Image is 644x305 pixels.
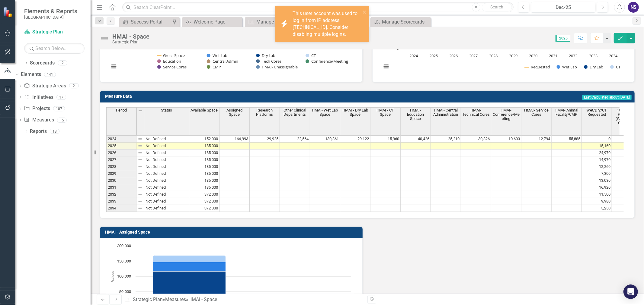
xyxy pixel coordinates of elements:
button: Show Conference/Meeting [306,59,348,64]
text: 2029 [509,53,517,58]
td: 2028 [106,163,136,170]
td: 185,000 [189,170,219,177]
td: 15,960 [370,135,401,143]
text: Tech Cores [262,58,281,64]
span: Other Clinical Departments [281,108,309,117]
td: 15,160 [582,143,612,149]
a: Strategic Plan [133,297,163,302]
td: 7,300 [582,170,612,177]
text: Education [163,58,181,64]
td: 55,885 [552,135,582,143]
img: 8DAGhfEEPCf229AAAAAElFTkSuQmCC [138,192,143,197]
div: Success Portal [131,18,171,26]
div: HMAI - Space [112,33,149,40]
td: 372,000 [189,205,219,212]
text: 2030 [529,53,537,58]
text: CT [311,53,316,58]
button: Show Dry Lab [256,53,276,58]
td: Not Defined [144,156,189,163]
td: Not Defined [144,143,189,149]
span: Wet/Dry/CT Requested [583,108,610,117]
text: 2025 [429,53,438,58]
a: Strategic Areas [24,83,66,90]
span: Assigned Space [221,108,248,117]
td: 152,000 [189,135,219,143]
td: 142,530 [612,177,642,184]
img: ClearPoint Strategy [3,7,14,17]
td: 185,000 [189,184,219,191]
button: NS [628,2,639,13]
a: Scorecards [30,60,55,67]
span: Available Space [191,108,218,112]
text: CMP [213,64,221,70]
text: Requested [531,64,550,70]
img: 8DAGhfEEPCf229AAAAAElFTkSuQmCC [138,143,143,148]
td: 12,794 [521,135,552,143]
span: Search [490,5,503,9]
path: 2024, 29,925. Research Platforms. [153,262,226,271]
button: Show Tech Cores [256,59,282,64]
a: Initiatives [24,94,53,101]
text: Dry Lab [590,64,603,70]
td: 22,564 [280,135,310,143]
td: 372,000 [189,198,219,205]
text: 2026 [449,53,458,58]
g: Other Clinical Departments, bar series 1 of 3 with 2 bars. [153,246,297,262]
span: HMAI- Central Administration [432,108,460,117]
span: 2025 [556,35,570,42]
td: Not Defined [144,163,189,170]
a: Elements [21,71,41,78]
span: HMAI- Conference/Meeting [492,108,520,121]
td: 372,000 [189,191,219,198]
td: Not Defined [144,135,189,143]
a: Manage Elements [246,18,304,26]
div: 17 [56,95,66,100]
img: 8DAGhfEEPCf229AAAAAElFTkSuQmCC [138,164,143,169]
span: Period [116,108,127,112]
span: HMAI- Wet Lab Space [311,108,339,117]
text: Wet Lab [213,53,227,58]
td: 142,530 [612,191,642,198]
td: 2027 [106,156,136,163]
td: 2031 [106,184,136,191]
text: Central Admin [213,58,238,64]
div: Welcome Page [194,18,241,26]
td: Not Defined [144,198,189,205]
button: Show CT [306,53,316,58]
text: 2031 [549,53,557,58]
text: 2024 [409,53,418,58]
span: Status [161,108,172,112]
img: 8DAGhfEEPCf229AAAAAElFTkSuQmCC [138,178,143,183]
img: 8DAGhfEEPCf229AAAAAElFTkSuQmCC [138,108,143,113]
td: 130,861 [310,135,340,143]
div: HMAI - Space [188,297,217,302]
img: 8DAGhfEEPCf229AAAAAElFTkSuQmCC [138,171,143,176]
td: Not Defined [144,205,189,212]
td: 2032 [106,191,136,198]
td: 185,000 [189,156,219,163]
td: 24,970 [582,149,612,156]
button: Dec-25 [531,2,595,13]
span: HMAI- Service Cores [523,108,550,117]
div: 2 [69,83,79,88]
div: 15 [57,118,67,123]
div: 107 [53,106,65,111]
text: 2034 [609,53,617,58]
div: 141 [44,72,56,77]
div: Strategic Plan [112,40,149,44]
div: Open Intercom Messenger [623,285,638,299]
h3: HMAI - Assigned Space [105,230,360,234]
td: 14,970 [582,156,612,163]
path: 2024, 22,564. Other Clinical Departments. [153,255,226,262]
td: Not Defined [144,191,189,198]
div: » » [124,296,363,303]
td: 185,000 [189,149,219,156]
div: Manage Scorecards [382,18,429,26]
text: CT [616,64,620,70]
td: 142,530 [612,143,642,149]
span: HMAI - Dry Lab Space [341,108,369,117]
a: Reports [30,128,47,135]
text: Wet Lab [562,64,577,70]
text: 50,000 [119,290,131,294]
g: Research Platforms, bar series 2 of 3 with 2 bars. [153,246,297,272]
